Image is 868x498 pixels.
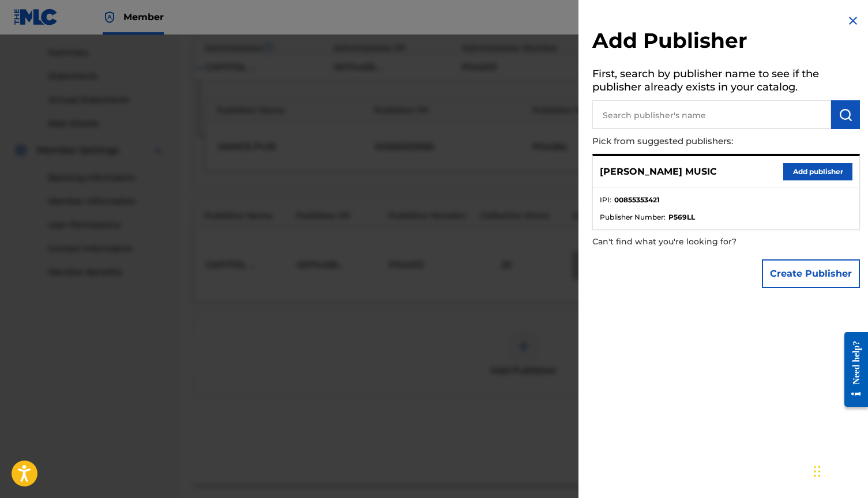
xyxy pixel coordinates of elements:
[600,165,717,179] p: [PERSON_NAME] MUSIC
[14,9,58,25] img: MLC Logo
[839,108,852,122] img: Search Works
[103,10,117,24] img: Top Rightsholder
[762,259,860,288] button: Create Publisher
[592,28,860,57] h2: Add Publisher
[592,64,860,100] h5: First, search by publisher name to see if the publisher already exists in your catalog.
[592,230,794,254] p: Can't find what you're looking for?
[836,322,868,417] iframe: Resource Center
[123,10,164,24] span: Member
[592,129,794,154] p: Pick from suggested publishers:
[614,195,660,205] strong: 00855353421
[668,212,695,222] strong: P569LL
[600,212,666,222] span: Publisher Number :
[600,195,611,205] span: IPI :
[592,100,831,129] input: Search publisher's name
[814,454,821,489] div: Drag
[783,163,852,180] button: Add publisher
[810,443,868,498] iframe: Chat Widget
